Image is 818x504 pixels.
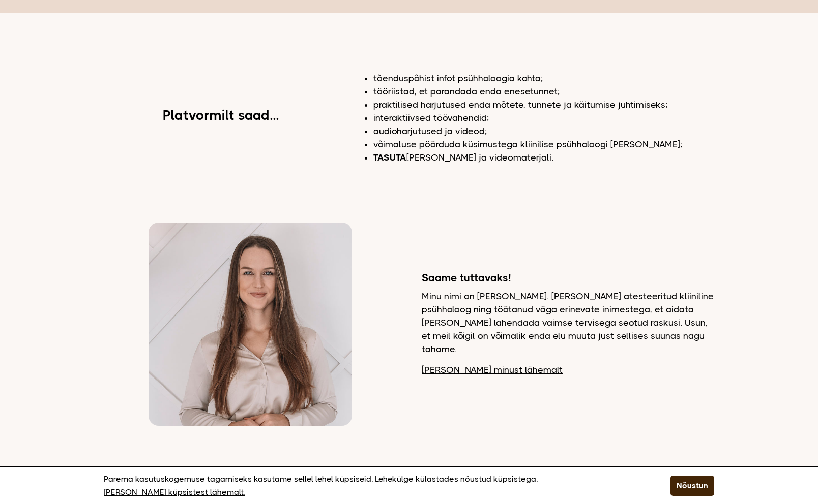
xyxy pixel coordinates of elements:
button: Nõustun [670,476,714,496]
img: Dagmar vaatamas kaamerasse [149,223,352,426]
li: tõenduspõhist infot psühholoogia kohta; [373,72,714,85]
h2: Saame tuttavaks! [422,271,714,285]
li: tööriistad, et parandada enda enesetunnet; [373,85,714,98]
li: [PERSON_NAME] ja videomaterjali. [373,151,714,164]
li: praktilised harjutused enda mõtete, tunnete ja käitumise juhtimiseks; [373,98,714,111]
li: võimaluse pöörduda küsimustega kliinilise psühholoogi [PERSON_NAME]; [373,138,714,151]
a: [PERSON_NAME] minust lähemalt [422,363,563,376]
b: TASUTA [373,152,406,163]
li: interaktiivsed töövahendid; [373,111,714,124]
h2: Platvormilt saad... [163,109,279,122]
li: audioharjutused ja videod; [373,124,714,138]
p: Parema kasutuskogemuse tagamiseks kasutame sellel lehel küpsiseid. Lehekülge külastades nõustud k... [104,472,645,499]
p: Minu nimi on [PERSON_NAME]. [PERSON_NAME] atesteeritud kliiniline psühholoog ning töötanud väga e... [422,290,714,356]
a: [PERSON_NAME] küpsistest lähemalt. [104,486,245,499]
